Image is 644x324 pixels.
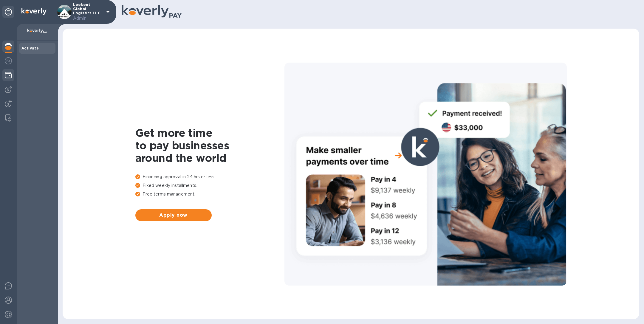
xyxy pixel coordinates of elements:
[135,209,212,221] button: Apply now
[140,212,207,219] span: Apply now
[21,8,47,15] img: Logo
[5,57,12,64] img: Foreign exchange
[73,15,103,21] p: Admin
[2,6,14,18] div: Unpin categories
[5,72,12,79] img: Wallets
[135,127,284,164] h1: Get more time to pay businesses around the world
[73,3,103,21] p: Lookout Global Logistics LLC
[135,191,284,197] p: Free terms management.
[135,174,284,180] p: Financing approval in 24 hrs or less.
[135,182,284,189] p: Fixed weekly installments.
[21,46,39,50] b: Activate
